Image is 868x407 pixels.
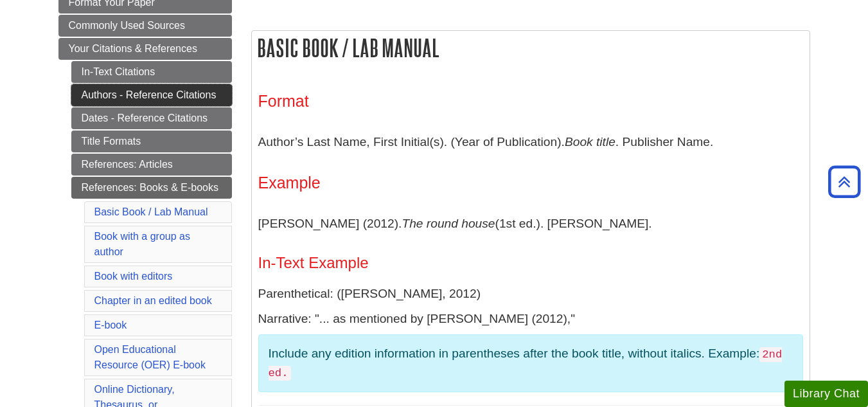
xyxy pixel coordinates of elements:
h2: Basic Book / Lab Manual [252,31,810,65]
a: Your Citations & References [58,38,232,60]
a: Title Formats [71,131,232,152]
a: References: Books & E-books [71,177,232,199]
h3: Format [258,92,803,111]
p: Narrative: "... as mentioned by [PERSON_NAME] (2012)," [258,310,803,329]
h4: In-Text Example [258,255,803,271]
span: Commonly Used Sources [69,20,185,31]
a: Commonly Used Sources [58,15,232,37]
a: Dates - Reference Citations [71,107,232,129]
a: Chapter in an edited book [94,295,212,306]
a: References: Articles [71,154,232,176]
a: E-book [94,320,127,330]
a: Open Educational Resource (OER) E-book [94,344,206,370]
p: Author’s Last Name, First Initial(s). (Year of Publication). . Publisher Name. [258,123,803,161]
span: Your Citations & References [69,43,197,54]
a: Book with a group as author [94,231,190,257]
p: Include any edition information in parentheses after the book title, without italics. Example: [269,345,793,382]
a: Back to Top [824,173,865,190]
p: Parenthetical: ([PERSON_NAME], 2012) [258,285,803,303]
p: [PERSON_NAME] (2012). (1st ed.). [PERSON_NAME]. [258,205,803,242]
i: Book title [565,135,616,149]
h3: Example [258,174,803,192]
a: In-Text Citations [71,61,232,83]
button: Library Chat [784,381,868,407]
a: Authors - Reference Citations [71,84,232,106]
a: Book with editors [94,271,173,282]
i: The round house [402,217,495,230]
a: Basic Book / Lab Manual [94,206,208,217]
